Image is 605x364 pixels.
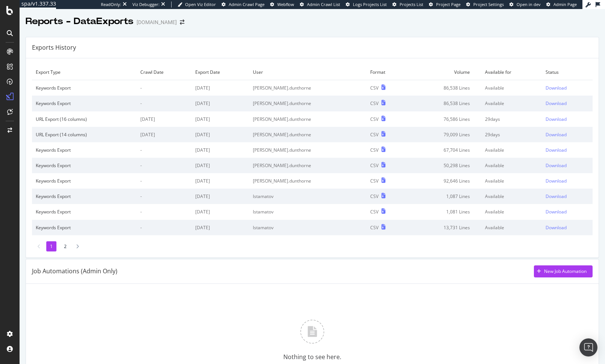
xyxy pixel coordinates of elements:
td: [PERSON_NAME].dunthorne [249,80,366,96]
div: Nothing to see here. [283,353,341,361]
span: Projects List [400,2,423,7]
span: Admin Crawl Page [229,2,264,7]
td: [DATE] [192,96,249,111]
td: [PERSON_NAME].dunthorne [249,173,366,189]
td: 29 days [481,127,541,142]
span: Project Settings [473,2,504,7]
a: Download [546,193,589,200]
td: lstamatov [249,189,366,204]
td: 50,298 Lines [407,158,481,173]
span: Open in dev [517,2,541,7]
div: CSV [370,162,379,169]
span: Webflow [277,2,294,7]
td: [PERSON_NAME].dunthorne [249,158,366,173]
span: Logs Projects List [353,2,387,7]
a: Download [546,100,589,107]
td: [DATE] [192,111,249,127]
div: ReadOnly: [101,2,121,8]
td: [DATE] [192,80,249,96]
div: Available [485,224,538,231]
div: Job Automations (Admin Only) [32,267,117,276]
td: Export Date [192,64,249,80]
div: Available [485,193,538,200]
span: Open Viz Editor [185,2,216,7]
td: - [137,220,192,235]
div: Download [546,100,567,107]
td: - [137,173,192,189]
div: Exports History [32,43,76,52]
div: Download [546,85,567,91]
button: New Job Automation [534,265,593,277]
td: [DATE] [192,220,249,235]
a: Open in dev [509,2,541,8]
div: CSV [370,116,379,122]
td: [DATE] [192,142,249,158]
td: - [137,189,192,204]
div: Keywords Export [36,147,133,153]
td: Crawl Date [137,64,192,80]
div: Open Intercom Messenger [579,338,597,356]
a: Project Settings [466,2,504,8]
div: Keywords Export [36,85,133,91]
td: [DATE] [137,127,192,142]
a: Download [546,131,589,138]
div: CSV [370,193,379,200]
a: Open Viz Editor [178,2,216,8]
td: 79,009 Lines [407,127,481,142]
td: 29 days [481,111,541,127]
td: Status [542,64,593,80]
a: Admin Crawl Page [222,2,264,8]
div: Available [485,178,538,184]
a: Download [546,147,589,153]
td: User [249,64,366,80]
div: Download [546,209,567,215]
div: New Job Automation [544,268,587,274]
a: Logs Projects List [346,2,387,8]
td: 13,731 Lines [407,220,481,235]
div: Download [546,178,567,184]
div: Download [546,131,567,138]
div: CSV [370,178,379,184]
td: [PERSON_NAME].dunthorne [249,96,366,111]
div: Available [485,162,538,169]
div: Keywords Export [36,193,133,200]
div: Keywords Export [36,178,133,184]
div: Download [546,116,567,122]
a: Download [546,209,589,215]
a: Webflow [270,2,294,8]
div: CSV [370,100,379,107]
a: Admin Page [546,2,577,8]
a: Download [546,162,589,169]
td: [PERSON_NAME].dunthorne [249,127,366,142]
span: Project Page [436,2,461,7]
a: Download [546,116,589,122]
td: Format [366,64,407,80]
div: Available [485,100,538,107]
td: [DATE] [192,173,249,189]
div: arrow-right-arrow-left [180,20,184,25]
td: 1,087 Lines [407,189,481,204]
td: - [137,158,192,173]
td: - [137,80,192,96]
div: CSV [370,131,379,138]
div: Keywords Export [36,162,133,169]
td: Volume [407,64,481,80]
div: Keywords Export [36,209,133,215]
td: 92,646 Lines [407,173,481,189]
li: 1 [46,241,56,251]
div: CSV [370,85,379,91]
div: Download [546,193,567,200]
div: Download [546,147,567,153]
td: 1,081 Lines [407,204,481,219]
td: - [137,142,192,158]
td: 86,538 Lines [407,80,481,96]
div: URL Export (16 columns) [36,116,133,122]
img: J3t+pQLvoHxnFBO3SZG38AAAAASUVORK5CYII= [300,320,324,344]
span: Admin Crawl List [307,2,340,7]
td: [DATE] [192,204,249,219]
td: 76,586 Lines [407,111,481,127]
div: [DOMAIN_NAME] [137,18,177,26]
td: [DATE] [137,111,192,127]
td: 67,704 Lines [407,142,481,158]
td: lstamatov [249,204,366,219]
